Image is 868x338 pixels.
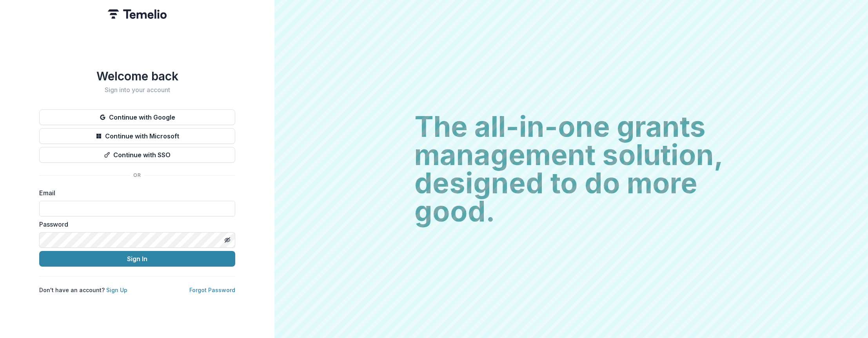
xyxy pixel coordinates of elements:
button: Continue with Google [39,109,235,125]
label: Email [39,188,231,198]
button: Continue with SSO [39,147,235,163]
img: Temelio [108,9,167,19]
p: Don't have an account? [39,286,127,294]
button: Continue with Microsoft [39,128,235,144]
h1: Welcome back [39,69,235,83]
button: Sign In [39,251,235,267]
h2: Sign into your account [39,86,235,94]
button: Toggle password visibility [221,234,234,246]
a: Sign Up [106,287,127,293]
a: Forgot Password [189,287,235,293]
label: Password [39,220,231,229]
